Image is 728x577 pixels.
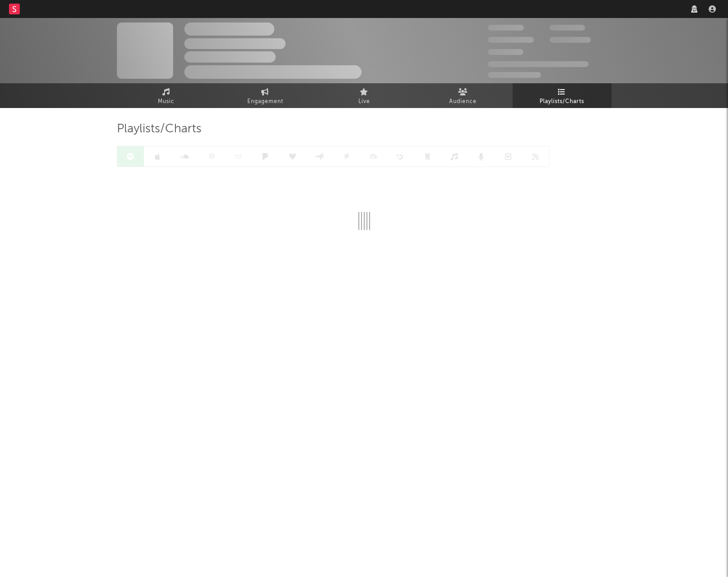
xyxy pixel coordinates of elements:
[488,72,541,78] span: Jump Score: 85.0
[216,83,315,108] a: Engagement
[117,124,201,135] span: Playlists/Charts
[488,61,589,67] span: 50,000,000 Monthly Listeners
[247,96,283,107] span: Engagement
[488,37,534,43] span: 50,000,000
[414,83,513,108] a: Audience
[549,25,585,31] span: 100,000
[513,83,612,108] a: Playlists/Charts
[358,96,370,107] span: Live
[158,96,174,107] span: Music
[549,37,591,43] span: 1,000,000
[117,83,216,108] a: Music
[315,83,414,108] a: Live
[488,49,523,55] span: 100,000
[540,96,584,107] span: Playlists/Charts
[488,25,524,31] span: 300,000
[449,96,477,107] span: Audience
